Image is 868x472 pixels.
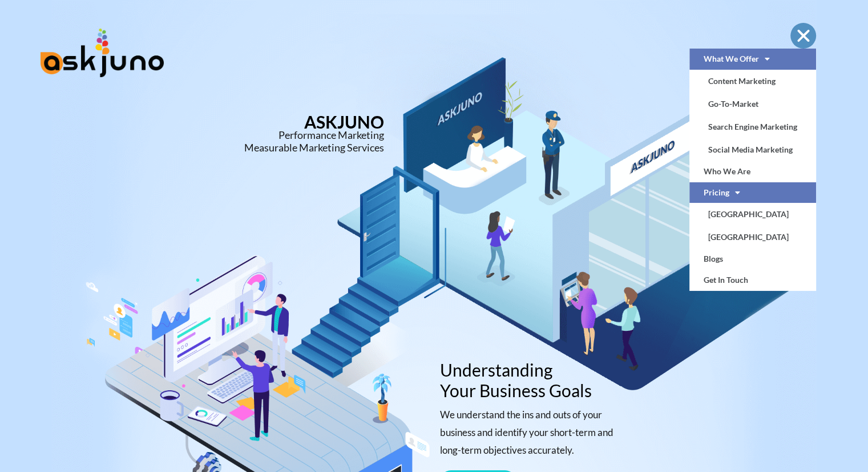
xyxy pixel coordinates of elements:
[439,409,613,455] span: We understand the ins and outs of your business and identify your short-term and long-term object...
[689,138,817,161] a: Social Media Marketing
[689,161,817,182] a: Who We Are
[790,23,816,49] div: Menu Toggle
[689,226,817,249] a: [GEOGRAPHIC_DATA]
[689,203,817,226] a: [GEOGRAPHIC_DATA]
[136,111,383,132] h1: ASKJUNO
[136,129,383,154] div: Performance Marketing Measurable Marketing Services
[689,270,817,291] a: Get In Touch
[689,182,817,203] a: Pricing
[689,115,817,138] a: Search Engine Marketing
[689,203,817,249] ul: Pricing
[689,70,817,161] ul: What We Offer
[689,49,817,70] a: What We Offer
[689,70,817,93] a: Content Marketing
[689,249,817,270] a: Blogs
[689,93,817,115] a: Go-To-Market
[439,359,633,401] h2: Understanding Your Business Goals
